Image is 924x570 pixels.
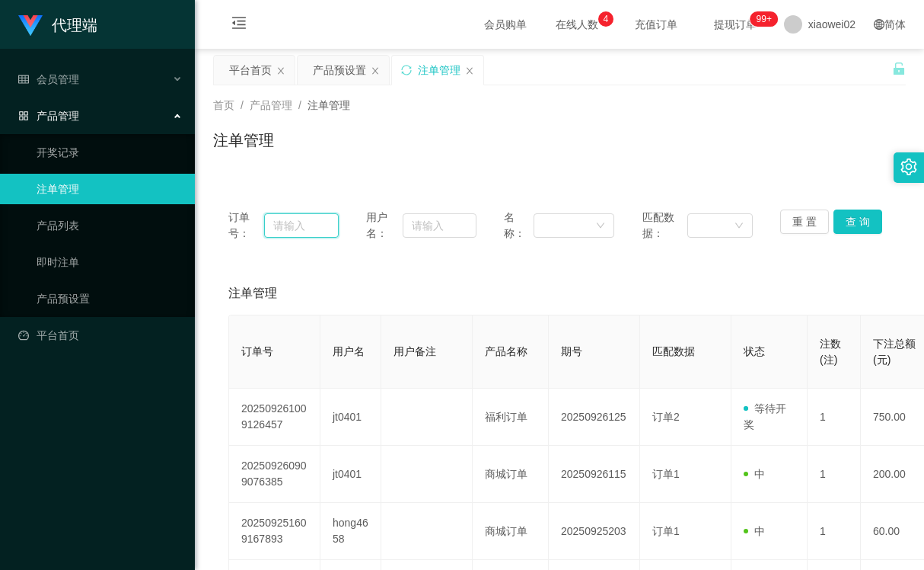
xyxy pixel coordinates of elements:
[652,468,680,480] span: 订单1
[652,525,680,537] span: 订单1
[241,99,244,111] span: /
[473,389,549,446] td: 福利订单
[37,283,183,314] a: 产品预设置
[37,247,183,277] a: 即时注单
[596,221,605,232] i: 图标: down
[37,137,183,168] a: 开奖记录
[874,19,884,30] i: 图标: global
[627,19,685,30] span: 充值订单
[18,74,29,85] i: 图标: table
[504,210,534,242] span: 名称：
[706,19,764,30] span: 提现订单
[744,345,765,357] span: 状态
[603,11,608,27] p: 4
[18,15,43,37] img: logo.9652507e.png
[18,320,183,351] a: 图标: dashboard平台首页
[213,99,234,111] span: 首页
[37,210,183,241] a: 产品列表
[333,345,365,357] span: 用户名
[808,389,861,446] td: 1
[744,402,786,431] span: 等待开奖
[820,338,841,366] span: 注数(注)
[276,66,285,75] i: 图标: close
[393,345,436,357] span: 用户备注
[652,345,695,357] span: 匹配数据
[780,210,829,234] button: 重 置
[873,338,916,366] span: 下注总额(元)
[561,345,582,357] span: 期号
[366,210,403,242] span: 用户名：
[465,66,474,75] i: 图标: close
[241,345,273,357] span: 订单号
[229,503,320,560] td: 202509251609167893
[598,11,613,27] sup: 4
[52,1,97,50] h1: 代理端
[229,446,320,503] td: 202509260909076385
[900,159,917,175] i: 图标: setting
[213,129,274,152] h1: 注单管理
[298,99,301,111] span: /
[313,56,366,85] div: 产品预设置
[418,56,460,85] div: 注单管理
[264,213,339,238] input: 请输入
[18,73,79,85] span: 会员管理
[892,62,906,75] i: 图标: unlock
[250,99,292,111] span: 产品管理
[401,65,412,75] i: 图标: sync
[307,99,350,111] span: 注单管理
[642,210,687,242] span: 匹配数据：
[213,1,265,50] i: 图标: menu-fold
[473,446,549,503] td: 商城订单
[371,66,380,75] i: 图标: close
[18,18,97,30] a: 代理端
[744,525,765,537] span: 中
[403,213,476,238] input: 请输入
[808,446,861,503] td: 1
[549,503,640,560] td: 20250925203
[744,468,765,480] span: 中
[37,174,183,204] a: 注单管理
[652,411,680,423] span: 订单2
[228,284,277,303] span: 注单管理
[808,503,861,560] td: 1
[750,11,778,27] sup: 1208
[320,503,381,560] td: hong4658
[548,19,606,30] span: 在线人数
[734,221,744,232] i: 图标: down
[229,389,320,446] td: 202509261009126457
[228,210,264,242] span: 订单号：
[485,345,527,357] span: 产品名称
[18,110,79,122] span: 产品管理
[320,446,381,503] td: jt0401
[833,210,882,234] button: 查 询
[320,389,381,446] td: jt0401
[549,446,640,503] td: 20250926115
[229,56,272,85] div: 平台首页
[18,110,29,121] i: 图标: appstore-o
[473,503,549,560] td: 商城订单
[549,389,640,446] td: 20250926125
